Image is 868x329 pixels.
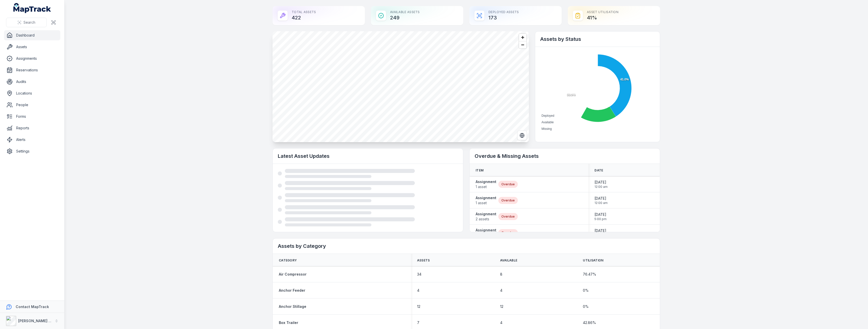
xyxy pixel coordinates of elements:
[594,180,608,185] span: [DATE]
[279,272,307,277] a: Air Compressor
[476,179,496,184] strong: Assignment
[417,320,419,325] span: 7
[476,195,496,200] strong: Assignment
[4,123,60,133] a: Reports
[476,228,496,238] a: Assignment
[13,3,51,13] a: MapTrack
[279,304,306,309] a: Anchor Stillage
[594,212,607,217] span: [DATE]
[519,34,526,41] button: Zoom in
[519,41,526,48] button: Zoom out
[18,319,60,323] strong: [PERSON_NAME] Group
[498,181,518,188] div: Overdue
[540,36,655,43] h2: Assets by Status
[594,217,607,221] span: 5:00 pm
[541,114,554,117] span: Deployed
[500,258,518,262] span: Available
[417,304,420,309] span: 12
[476,184,496,189] span: 1 asset
[594,180,608,189] time: 7/31/2025, 12:00:00 AM
[594,201,608,205] span: 12:00 am
[500,320,502,325] span: 4
[4,42,60,52] a: Assets
[583,320,596,325] span: 42.86 %
[594,228,608,233] span: [DATE]
[594,185,608,189] span: 12:00 am
[594,196,608,201] span: [DATE]
[16,305,49,309] strong: Contact MapTrack
[500,304,503,309] span: 12
[4,111,60,122] a: Forms
[4,30,60,40] a: Dashboard
[4,146,60,156] a: Settings
[6,18,47,27] button: Search
[4,53,60,64] a: Assignments
[23,20,35,25] span: Search
[279,258,297,262] span: Category
[476,179,496,189] a: Assignment1 asset
[583,304,589,309] span: 0 %
[594,228,608,237] time: 9/2/2025, 12:00:00 AM
[476,212,496,217] strong: Assignment
[417,272,421,277] span: 34
[417,288,419,293] span: 4
[476,195,496,205] a: Assignment1 asset
[273,31,529,142] canvas: Map
[4,65,60,75] a: Reservations
[4,135,60,145] a: Alerts
[594,196,608,205] time: 9/12/2025, 12:00:00 AM
[583,258,603,262] span: Utilisation
[541,127,552,131] span: Missing
[476,228,496,233] strong: Assignment
[476,200,496,205] span: 1 asset
[278,243,655,250] h2: Assets by Category
[498,197,518,204] div: Overdue
[279,288,305,293] a: Anchor Feeder
[498,229,518,236] div: Overdue
[500,272,502,277] span: 8
[583,288,589,293] span: 0 %
[541,121,554,124] span: Available
[594,168,603,172] span: Date
[476,217,496,222] span: 2 assets
[476,212,496,222] a: Assignment2 assets
[417,258,430,262] span: Assets
[278,153,458,160] h2: Latest Asset Updates
[4,88,60,98] a: Locations
[279,320,298,325] a: Box Trailer
[500,288,502,293] span: 4
[476,168,483,172] span: Item
[583,272,596,277] span: 76.47 %
[475,153,655,160] h2: Overdue & Missing Assets
[4,100,60,110] a: People
[517,131,527,140] button: Switch to Satellite View
[594,212,607,221] time: 9/5/2025, 5:00:00 PM
[4,77,60,87] a: Audits
[498,213,518,220] div: Overdue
